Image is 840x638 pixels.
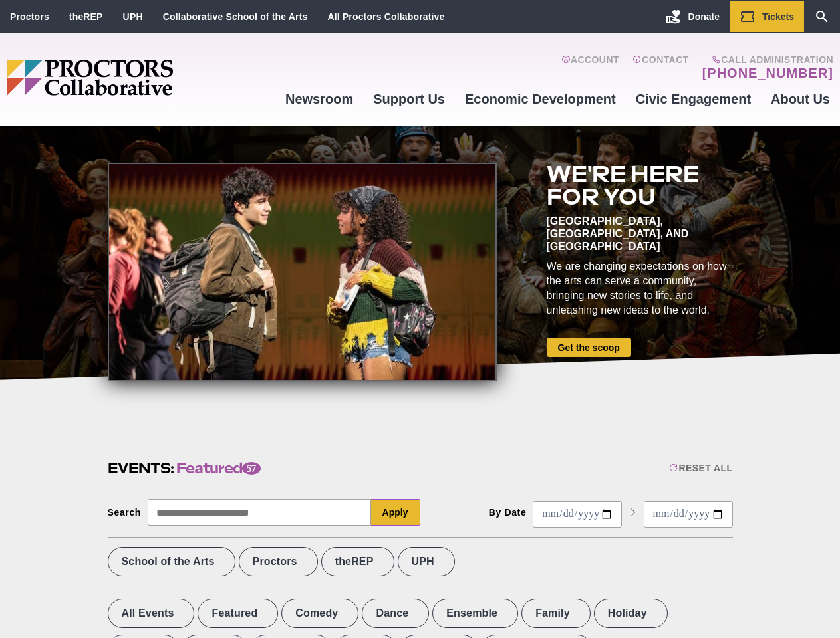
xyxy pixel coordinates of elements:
label: Ensemble [432,599,518,628]
a: Proctors [10,11,49,22]
label: Comedy [281,599,358,628]
a: UPH [123,11,143,22]
label: Family [521,599,591,628]
a: theREP [69,11,103,22]
label: School of the Arts [108,547,235,576]
div: By Date [489,507,527,518]
a: Contact [632,54,689,81]
span: Featured [176,458,261,478]
a: Tickets [730,1,804,32]
a: Support Us [363,81,455,117]
a: Search [804,1,840,32]
a: All Proctors Collaborative [327,11,444,22]
a: Account [561,54,619,81]
button: Apply [371,499,420,526]
label: All Events [108,599,195,628]
label: theREP [321,547,394,576]
a: Civic Engagement [626,81,761,117]
a: [PHONE_NUMBER] [702,65,833,81]
span: Call Administration [698,54,833,65]
label: Proctors [239,547,318,576]
div: We are changing expectations on how the arts can serve a community, bringing new stories to life,... [547,259,733,318]
div: [GEOGRAPHIC_DATA], [GEOGRAPHIC_DATA], and [GEOGRAPHIC_DATA] [547,215,733,253]
span: 57 [242,462,261,475]
a: Newsroom [275,81,363,117]
a: Donate [656,1,730,32]
label: Holiday [594,599,668,628]
div: Search [108,507,142,518]
span: Donate [688,11,720,22]
div: Reset All [669,463,732,473]
img: Proctors logo [7,60,275,96]
label: Dance [362,599,429,628]
a: About Us [761,81,840,117]
a: Get the scoop [547,338,631,357]
span: Tickets [762,11,794,22]
h2: We're here for you [547,163,733,208]
label: UPH [398,547,455,576]
label: Featured [198,599,278,628]
a: Collaborative School of the Arts [163,11,308,22]
h2: Events: [108,458,261,478]
a: Economic Development [455,81,626,117]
